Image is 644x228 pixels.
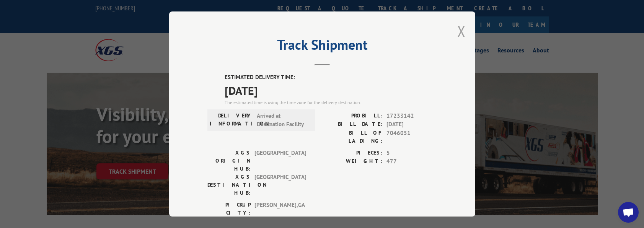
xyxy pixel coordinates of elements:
[254,173,306,197] span: [GEOGRAPHIC_DATA]
[618,202,639,223] div: Open chat
[386,157,437,166] span: 477
[322,157,383,166] label: WEIGHT:
[254,148,306,173] span: [GEOGRAPHIC_DATA]
[322,120,383,129] label: BILL DATE:
[210,111,253,129] label: DELIVERY INFORMATION:
[207,173,251,197] label: XGS DESTINATION HUB:
[457,21,466,41] button: Close modal
[322,148,383,157] label: PIECES:
[322,129,383,145] label: BILL OF LADING:
[254,200,306,217] span: [PERSON_NAME] , GA
[225,99,437,106] div: The estimated time is using the time zone for the delivery destination.
[207,200,251,217] label: PICKUP CITY:
[386,148,437,157] span: 5
[257,111,308,129] span: Arrived at Destination Facility
[322,111,383,120] label: PROBILL:
[207,39,437,54] h2: Track Shipment
[386,120,437,129] span: [DATE]
[225,81,437,99] span: [DATE]
[225,73,437,82] label: ESTIMATED DELIVERY TIME:
[386,111,437,120] span: 17233142
[207,148,251,173] label: XGS ORIGIN HUB:
[386,129,437,145] span: 7046051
